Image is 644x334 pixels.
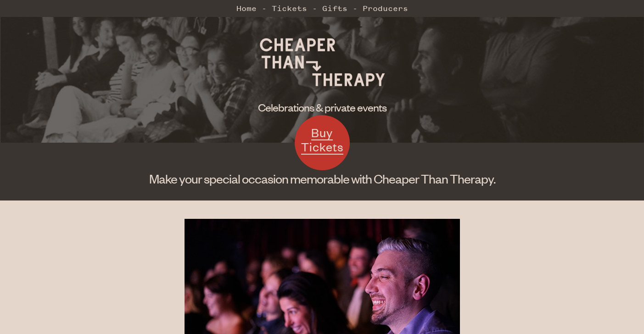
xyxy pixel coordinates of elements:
[301,125,343,155] span: Buy Tickets
[253,28,391,96] img: Cheaper Than Therapy
[96,170,547,187] h1: Make your special occasion memorable with Cheaper Than Therapy.
[295,115,350,170] a: Buy Tickets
